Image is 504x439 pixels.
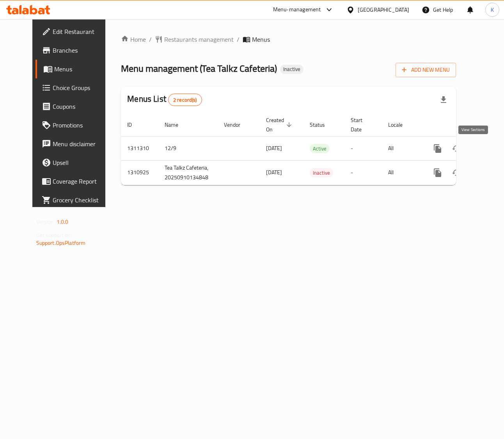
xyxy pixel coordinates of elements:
[491,5,494,14] span: K
[310,144,330,153] div: Active
[351,115,373,134] span: Start Date
[127,93,202,106] h2: Menus List
[53,120,110,130] span: Promotions
[36,217,55,227] span: Version:
[53,46,110,55] span: Branches
[165,120,188,129] span: Name
[121,160,158,185] td: 1310925
[158,160,218,185] td: Tea Talkz Cafeteria, 20250910134848
[121,60,277,77] span: Menu management ( Tea Talkz Cafeteria )
[280,66,303,73] span: Inactive
[273,5,321,14] div: Menu-management
[310,168,333,177] span: Inactive
[310,144,330,153] span: Active
[266,143,282,153] span: [DATE]
[382,160,422,185] td: All
[127,120,142,129] span: ID
[224,120,250,129] span: Vendor
[266,167,282,177] span: [DATE]
[164,35,234,44] span: Restaurants management
[237,35,240,44] li: /
[121,35,456,44] nav: breadcrumb
[53,102,110,111] span: Coupons
[428,139,447,158] button: more
[53,158,110,167] span: Upsell
[54,64,110,74] span: Menus
[155,35,234,44] a: Restaurants management
[168,94,202,106] div: Total records count
[35,135,117,153] a: Menu disclaimer
[36,238,86,248] a: Support.OpsPlatform
[428,163,447,182] button: more
[35,60,117,78] a: Menus
[53,27,110,36] span: Edit Restaurant
[310,120,335,129] span: Status
[149,35,152,44] li: /
[388,120,413,129] span: Locale
[344,136,382,160] td: -
[402,65,450,75] span: Add New Menu
[358,5,409,14] div: [GEOGRAPHIC_DATA]
[53,139,110,149] span: Menu disclaimer
[396,63,456,77] button: Add New Menu
[121,35,146,44] a: Home
[53,83,110,92] span: Choice Groups
[35,41,117,60] a: Branches
[447,139,466,158] button: Change Status
[53,195,110,205] span: Grocery Checklist
[121,136,158,160] td: 1311310
[252,35,270,44] span: Menus
[344,160,382,185] td: -
[35,22,117,41] a: Edit Restaurant
[434,90,453,109] div: Export file
[169,96,202,104] span: 2 record(s)
[35,191,117,209] a: Grocery Checklist
[310,168,333,177] div: Inactive
[382,136,422,160] td: All
[447,163,466,182] button: Change Status
[35,116,117,135] a: Promotions
[53,177,110,186] span: Coverage Report
[35,172,117,191] a: Coverage Report
[57,217,69,227] span: 1.0.0
[35,153,117,172] a: Upsell
[266,115,294,134] span: Created On
[280,65,303,74] div: Inactive
[35,97,117,116] a: Coupons
[158,136,218,160] td: 12/9
[35,78,117,97] a: Choice Groups
[36,230,72,240] span: Get support on:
